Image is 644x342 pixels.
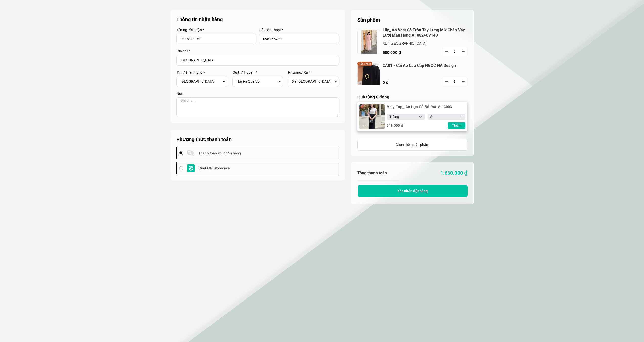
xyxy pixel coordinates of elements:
[442,77,467,86] input: Quantity input
[259,34,339,44] input: Input Nhập số điện thoại...
[176,71,227,74] label: Tỉnh/ thành phố *
[176,49,339,53] label: Địa chỉ *
[357,30,380,54] img: jpeg.jpeg
[357,95,467,99] h4: Quà tặng 0 đồng
[383,79,433,86] p: 0 ₫
[357,170,412,175] h6: Tổng thanh toán
[358,142,467,147] div: Chọn thêm sản phẩm
[412,169,468,177] p: 1.660.000 ₫
[232,71,283,74] label: Quận/ Huyện *
[187,149,195,157] img: payment logo
[397,189,428,193] span: Xác nhận đặt hàng
[383,49,433,56] p: 680.000 ₫
[448,123,465,128] div: Thêm
[236,77,277,86] select: Select district
[198,150,241,156] span: Thanh toán khi nhận hàng
[180,77,221,86] select: Select province
[292,77,333,86] select: Select commune
[259,28,339,32] label: Số điện thoại *
[383,63,467,68] a: CA01 - Cài Áo Cao Cấp NGOC HA Design
[176,16,339,23] p: Thông tin nhận hàng
[357,62,380,86] img: jpeg.jpeg
[357,62,372,66] p: Tặng kèm
[383,40,433,46] p: XL / [GEOGRAPHIC_DATA]
[383,28,467,38] a: Lily_ Áo Vest Cổ Tròn Tay Lừng Mix Chân Váy Lưới Màu Hồng A1082+CV140
[176,34,256,44] input: Input Nhập tên người nhận...
[442,47,467,56] input: Quantity input
[359,104,385,129] img: jpeg.jpeg
[176,55,339,66] input: Input address with auto completion
[187,164,195,172] img: payment logo
[387,104,463,110] a: Mely Top_ Áo Lụa Cổ Đổ Rớt Vai A003
[198,165,230,171] span: Quét QR Storecake
[179,151,183,155] input: payment logo Thanh toán khi nhận hàng
[358,185,468,197] button: Xác nhận đặt hàng
[176,28,256,32] label: Tên người nhận *
[176,136,339,143] h5: Phương thức thanh toán
[176,92,339,95] label: Note
[387,123,407,128] p: 549.000 ₫
[357,139,467,151] a: Chọn thêm sản phẩm
[357,16,467,24] h5: Sản phẩm
[179,166,183,170] input: payment logo Quét QR Storecake
[288,71,339,74] label: Phường/ Xã *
